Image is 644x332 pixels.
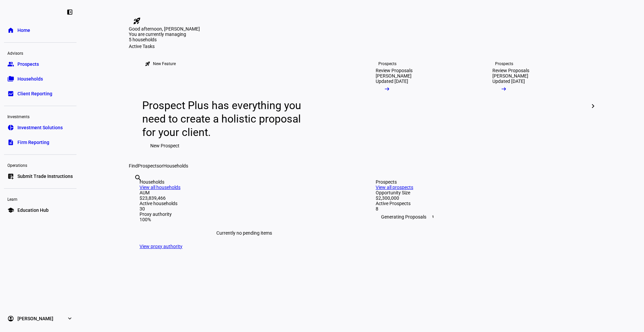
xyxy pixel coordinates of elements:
[17,207,49,214] span: Education Hub
[378,61,396,66] div: Prospects
[7,90,14,97] eth-mat-symbol: bid_landscape
[134,183,136,191] input: Enter name of prospect or household
[17,124,63,131] span: Investment Solutions
[134,174,142,182] mat-icon: search
[150,139,179,152] span: New Prospect
[4,57,76,71] a: groupProspects
[153,61,176,66] div: New Feature
[7,76,14,82] eth-mat-symbol: folder_copy
[140,244,182,249] a: View proxy authority
[4,194,76,203] div: Learn
[4,48,76,57] div: Advisors
[376,179,585,185] div: Prospects
[482,49,593,163] a: ProspectsReview Proposals[PERSON_NAME]Updated [DATE]
[430,214,436,220] span: 1
[129,44,596,49] div: Active Tasks
[145,61,150,66] mat-icon: rocket_launch
[7,139,14,146] eth-mat-symbol: description
[376,195,585,201] div: $2,300,000
[376,185,413,190] a: View all prospects
[17,61,39,67] span: Prospects
[4,136,76,149] a: descriptionFirm Reporting
[376,201,585,206] div: Active Prospects
[376,68,413,73] div: Review Proposals
[140,206,349,211] div: 30
[376,206,585,211] div: 8
[133,17,141,25] mat-icon: rocket_launch
[7,173,14,180] eth-mat-symbol: list_alt_add
[492,73,528,79] div: [PERSON_NAME]
[142,139,187,152] button: New Prospect
[17,315,53,322] span: [PERSON_NAME]
[66,9,73,15] eth-mat-symbol: left_panel_close
[495,61,513,66] div: Prospects
[589,102,597,110] mat-icon: chevron_right
[129,37,196,44] div: 5 households
[4,121,76,134] a: pie_chartInvestment Solutions
[376,211,585,222] div: Generating Proposals
[17,90,52,97] span: Client Reporting
[376,190,585,195] div: Opportunity Size
[129,32,186,37] span: You are currently managing
[7,207,14,214] eth-mat-symbol: school
[4,87,76,100] a: bid_landscapeClient Reporting
[17,76,43,82] span: Households
[129,26,596,32] div: Good afternoon, [PERSON_NAME]
[140,190,349,195] div: AUM
[7,124,14,131] eth-mat-symbol: pie_chart
[492,79,525,84] div: Updated [DATE]
[365,49,476,163] a: ProspectsReview Proposals[PERSON_NAME]Updated [DATE]
[140,185,180,190] a: View all households
[66,315,73,322] eth-mat-symbol: expand_more
[376,79,408,84] div: Updated [DATE]
[4,23,76,37] a: homeHome
[140,217,349,222] div: 100%
[4,160,76,170] div: Operations
[17,139,49,146] span: Firm Reporting
[4,111,76,121] div: Investments
[4,72,76,86] a: folder_copyHouseholds
[384,86,390,92] mat-icon: arrow_right_alt
[376,73,412,79] div: [PERSON_NAME]
[17,173,73,180] span: Submit Trade Instructions
[140,179,349,185] div: Households
[7,27,14,34] eth-mat-symbol: home
[129,163,596,169] div: Find or
[7,61,14,67] eth-mat-symbol: group
[142,99,308,139] div: Prospect Plus has everything you need to create a holistic proposal for your client.
[140,211,349,217] div: Proxy authority
[140,222,349,244] div: Currently no pending items
[138,163,159,169] span: Prospects
[492,68,529,73] div: Review Proposals
[163,163,188,169] span: Households
[500,86,507,92] mat-icon: arrow_right_alt
[7,315,14,322] eth-mat-symbol: account_circle
[17,27,30,34] span: Home
[140,201,349,206] div: Active households
[140,195,349,201] div: $23,839,466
